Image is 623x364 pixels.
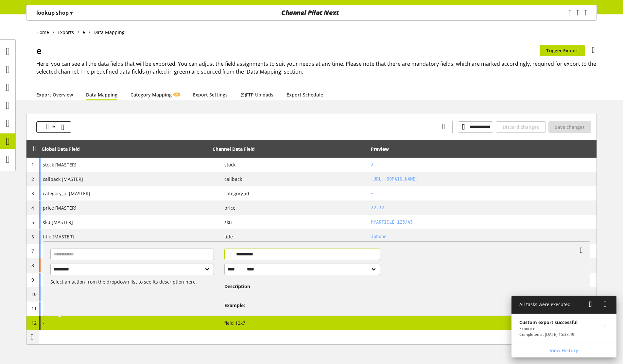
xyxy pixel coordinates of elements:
[219,233,233,240] span: title
[42,146,80,152] div: Global Data Field
[550,347,578,354] span: View History
[219,190,249,197] span: category_id
[371,204,594,211] h2: 32.32
[511,314,616,343] a: Custom export successfulExport: eCompleted at [DATE] 15:38:49
[503,124,539,130] span: Discard changes
[371,320,570,326] h2: -
[224,290,378,297] p: -
[36,29,49,36] span: Home
[50,278,214,285] p: Select an action from the dropdown list to see its description here.
[31,219,34,225] span: 5
[36,29,53,36] a: Home
[31,205,34,211] span: 4
[31,234,34,240] span: 6
[43,219,73,225] span: sku [MASTER]
[371,219,594,226] h2: MYARTICLE-123/A3
[193,91,228,98] a: Export Settings
[31,277,34,283] span: 9
[219,204,235,211] span: price
[36,43,540,57] h1: e
[36,91,73,98] a: Export Overview
[31,305,37,312] span: 11
[519,332,578,338] p: Completed at Sep 23, 2025, 15:38:49
[43,190,90,197] span: category_id [MASTER]
[43,234,74,240] span: title [MASTER]
[31,162,34,168] span: 1
[519,319,578,326] p: Custom export successful
[175,93,178,96] span: AI
[43,176,83,182] span: callback [MASTER]
[31,190,34,197] span: 3
[31,145,38,152] span: Unlock to reorder rows
[540,45,585,56] button: Trigger Export
[224,302,245,308] span: Example:
[31,291,37,297] span: 10
[43,162,77,168] span: stock [MASTER]
[371,190,594,197] h2: -
[371,233,594,240] h2: iphone
[546,47,578,54] span: Trigger Export
[519,326,578,332] p: Export: e
[548,121,591,133] button: Save changes
[380,243,588,309] div: -
[224,283,378,290] h4: Description
[513,345,615,356] a: View History
[371,176,594,182] h2: https://your-endpoint.com/cp-jobs-callback3
[213,146,255,152] div: Channel Data Field
[31,320,37,326] span: 12
[43,320,44,326] span: -
[130,91,180,98] a: Category MappingAI
[31,248,34,254] span: 7
[52,123,55,131] span: e
[36,60,597,76] h2: Here, you can see all the data fields that will be exported. You can adjust the field assignments...
[555,124,585,130] span: Save changes
[70,9,73,16] span: ▾
[43,205,77,211] span: price [MASTER]
[371,146,389,152] div: Preview
[36,121,71,133] button: e
[86,91,117,98] a: Data Mapping
[241,91,273,98] a: (S)FTP Uploads
[219,320,245,326] span: field 12x7
[245,302,247,308] span: -
[58,29,74,36] span: Exports
[286,91,323,98] a: Export Schedule
[219,219,232,226] span: sku
[29,145,38,153] div: Unlock to reorder rows
[31,176,34,182] span: 2
[26,5,597,21] nav: main navigation
[371,161,594,168] h2: 3
[219,176,242,182] span: callback
[54,29,78,36] a: Exports
[219,161,235,168] span: stock
[36,9,73,17] p: lookup shop
[519,301,571,307] span: All tasks were executed
[31,262,34,269] span: 8
[496,121,546,133] button: Discard changes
